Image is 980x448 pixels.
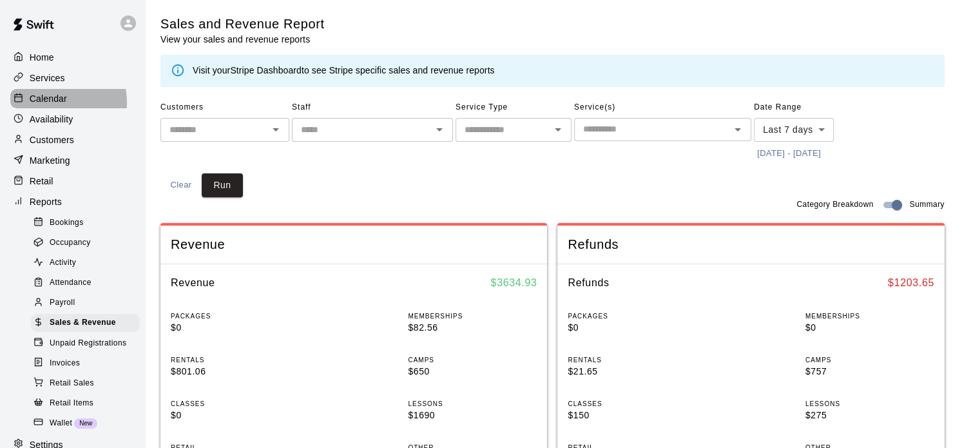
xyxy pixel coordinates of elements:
[74,420,97,427] span: New
[50,277,91,289] span: Attendance
[30,195,62,208] p: Reports
[568,399,697,409] p: CLASSES
[574,97,751,118] span: Service(s)
[171,399,300,409] p: CLASSES
[805,311,934,321] p: MEMBERSHIPS
[171,355,300,365] p: RENTALS
[50,337,126,350] span: Unpaid Registrations
[50,217,84,229] span: Bookings
[160,173,202,197] button: Clear
[230,65,302,75] a: Stripe Dashboard
[30,175,53,188] p: Retail
[31,273,145,293] a: Attendance
[408,321,537,335] p: $82.56
[31,214,140,232] div: Bookings
[729,121,747,139] button: Open
[50,377,94,390] span: Retail Sales
[31,353,145,373] a: Invoices
[171,236,537,253] span: Revenue
[171,275,215,291] h6: Revenue
[31,413,145,433] a: WalletNew
[31,313,145,333] a: Sales & Revenue
[31,373,145,393] a: Retail Sales
[30,72,65,84] p: Services
[10,151,135,170] a: Marketing
[160,15,325,33] h5: Sales and Revenue Report
[31,314,140,332] div: Sales & Revenue
[202,173,243,197] button: Run
[50,257,76,269] span: Activity
[31,394,140,413] div: Retail Items
[805,355,934,365] p: CAMPS
[171,365,300,378] p: $801.06
[31,234,140,252] div: Occupancy
[30,51,54,64] p: Home
[549,121,567,139] button: Open
[50,297,75,309] span: Payroll
[193,64,495,78] div: Visit your to see Stripe specific sales and revenue reports
[408,355,537,365] p: CAMPS
[568,275,609,291] h6: Refunds
[568,365,697,378] p: $21.65
[10,48,135,67] a: Home
[31,233,145,253] a: Occupancy
[888,275,934,291] h6: $ 1203.65
[50,357,80,370] span: Invoices
[31,254,140,272] div: Activity
[171,311,300,321] p: PACKAGES
[10,68,135,88] a: Services
[171,409,300,422] p: $0
[408,365,537,378] p: $650
[10,89,135,108] div: Calendar
[30,92,67,105] p: Calendar
[30,154,70,167] p: Marketing
[491,275,537,291] h6: $ 3634.93
[754,97,867,118] span: Date Range
[568,321,697,335] p: $0
[31,333,145,353] a: Unpaid Registrations
[50,237,91,249] span: Occupancy
[50,317,116,329] span: Sales & Revenue
[31,274,140,292] div: Attendance
[31,294,140,312] div: Payroll
[805,409,934,422] p: $275
[31,393,145,413] a: Retail Items
[171,321,300,335] p: $0
[796,199,873,211] span: Category Breakdown
[430,121,448,139] button: Open
[31,414,140,433] div: WalletNew
[408,311,537,321] p: MEMBERSHIPS
[160,97,289,118] span: Customers
[31,375,140,393] div: Retail Sales
[31,253,145,273] a: Activity
[267,121,285,139] button: Open
[31,293,145,313] a: Payroll
[805,365,934,378] p: $757
[10,171,135,191] a: Retail
[754,118,834,142] div: Last 7 days
[10,110,135,129] a: Availability
[805,321,934,335] p: $0
[31,213,145,233] a: Bookings
[568,236,934,253] span: Refunds
[10,130,135,150] div: Customers
[10,192,135,211] a: Reports
[456,97,572,118] span: Service Type
[408,409,537,422] p: $1690
[31,335,140,353] div: Unpaid Registrations
[292,97,453,118] span: Staff
[568,409,697,422] p: $150
[30,133,74,146] p: Customers
[910,199,945,211] span: Summary
[408,399,537,409] p: LESSONS
[754,144,824,164] button: [DATE] - [DATE]
[160,33,325,46] p: View your sales and revenue reports
[50,397,93,410] span: Retail Items
[568,311,697,321] p: PACKAGES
